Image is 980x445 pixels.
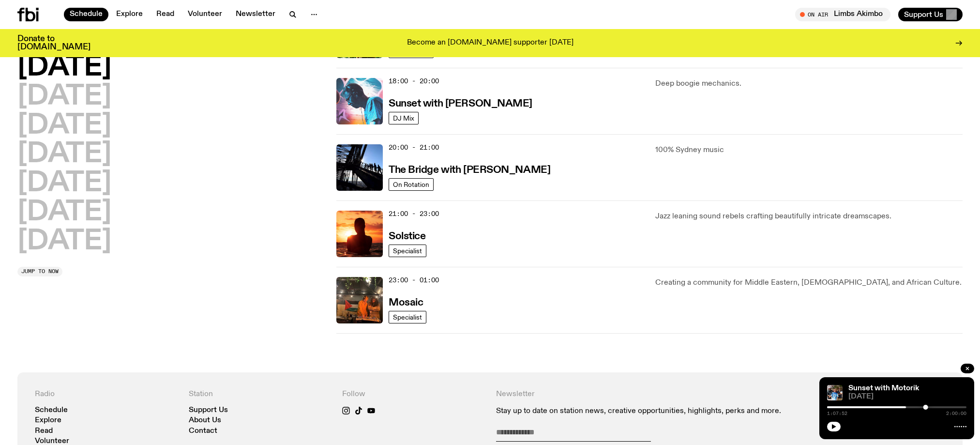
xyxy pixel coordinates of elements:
[35,407,68,414] a: Schedule
[64,8,108,21] a: Schedule
[389,298,423,308] h3: Mosaic
[898,8,963,21] button: Support Us
[389,163,550,175] a: The Bridge with [PERSON_NAME]
[393,313,422,321] span: Specialist
[389,276,439,285] span: 23:00 - 01:00
[35,438,69,445] a: Volunteer
[189,390,331,399] h4: Station
[848,393,966,400] span: [DATE]
[827,385,843,400] img: Andrew, Reenie, and Pat stand in a row, smiling at the camera, in dappled light with a vine leafe...
[795,8,890,21] button: On AirLimbs Akimbo
[389,99,532,109] h3: Sunset with [PERSON_NAME]
[182,8,228,21] a: Volunteer
[336,78,383,124] img: Simon Caldwell stands side on, looking downwards. He has headphones on. Behind him is a brightly ...
[17,112,111,139] button: [DATE]
[35,417,61,424] a: Explore
[655,144,963,156] p: 100% Sydney music
[827,411,847,416] span: 1:07:52
[389,178,434,191] a: On Rotation
[17,141,111,168] button: [DATE]
[655,277,963,289] p: Creating a community for Middle Eastern, [DEMOGRAPHIC_DATA], and African Culture.
[407,39,573,47] p: Become an [DOMAIN_NAME] supporter [DATE]
[389,296,423,308] a: Mosaic
[17,267,62,276] button: Jump to now
[904,10,943,19] span: Support Us
[336,144,383,191] img: People climb Sydney's Harbour Bridge
[393,181,429,188] span: On Rotation
[189,428,217,435] a: Contact
[17,199,111,226] button: [DATE]
[151,8,180,21] a: Read
[17,83,111,110] button: [DATE]
[393,114,414,122] span: DJ Mix
[21,269,59,274] span: Jump to now
[17,54,111,81] button: [DATE]
[35,428,53,435] a: Read
[189,407,228,414] a: Support Us
[342,390,484,399] h4: Follow
[189,417,221,424] a: About Us
[496,407,792,416] p: Stay up to date on station news, creative opportunities, highlights, perks and more.
[389,165,550,175] h3: The Bridge with [PERSON_NAME]
[336,277,383,323] img: Tommy and Jono Playing at a fundraiser for Palestine
[17,170,111,197] button: [DATE]
[389,311,426,323] a: Specialist
[389,245,426,257] a: Specialist
[389,231,425,242] h3: Solstice
[393,247,422,254] span: Specialist
[389,143,439,152] span: 20:00 - 21:00
[389,230,425,242] a: Solstice
[389,77,439,86] span: 18:00 - 20:00
[110,8,149,21] a: Explore
[35,390,177,399] h4: Radio
[655,78,963,90] p: Deep boogie mechanics.
[946,411,966,416] span: 2:00:00
[230,8,281,21] a: Newsletter
[389,97,532,109] a: Sunset with [PERSON_NAME]
[389,209,439,218] span: 21:00 - 23:00
[17,228,111,255] button: [DATE]
[389,112,419,124] a: DJ Mix
[336,211,383,257] img: A girl standing in the ocean as waist level, staring into the rise of the sun.
[17,35,90,51] h3: Donate to [DOMAIN_NAME]
[655,211,963,222] p: Jazz leaning sound rebels crafting beautifully intricate dreamscapes.
[848,384,919,392] a: Sunset with Motorik
[496,390,792,399] h4: Newsletter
